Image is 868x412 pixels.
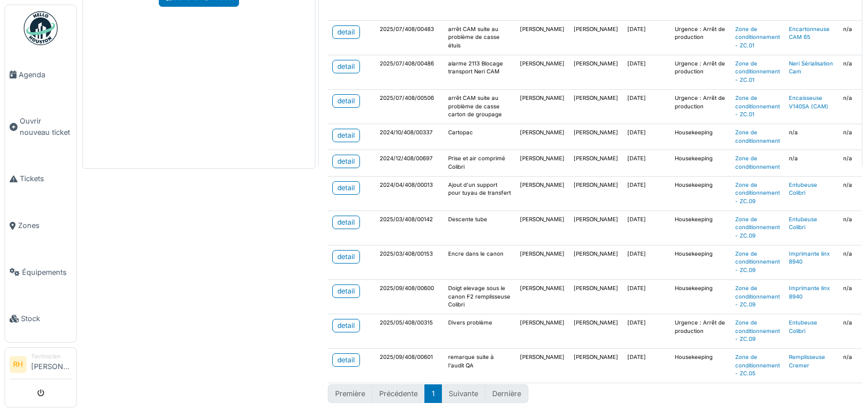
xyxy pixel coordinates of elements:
td: 2025/09/408/00600 [375,279,444,314]
div: detail [337,27,355,37]
a: Tickets [5,156,76,203]
td: Doigt elevage sous le canon F2 remplisseuse Colibri [444,279,515,314]
a: Zone de conditionnement [735,155,780,170]
span: Équipements [22,267,72,278]
td: [PERSON_NAME] [515,279,569,314]
td: Urgence : Arrêt de production [670,55,731,89]
a: Ouvrir nouveau ticket [5,98,76,156]
td: [PERSON_NAME] [515,89,569,124]
td: [PERSON_NAME] [569,150,623,176]
a: Zone de conditionnement - ZC.05 [735,354,780,376]
div: detail [337,286,355,296]
td: Urgence : Arrêt de production [670,314,731,348]
td: [DATE] [623,20,670,55]
a: detail [332,216,360,229]
td: [DATE] [623,176,670,211]
td: arrêt CAM suite au problème de casse carton de groupage [444,89,515,124]
td: [PERSON_NAME] [569,245,623,279]
a: detail [332,250,360,264]
td: alarme 2113 Blocage transport Neri CAM [444,55,515,89]
a: detail [332,319,360,332]
div: detail [337,62,355,72]
td: Ajout d'un support pour tuyau de transfert [444,176,515,211]
div: detail [337,130,355,141]
td: 2025/03/408/00142 [375,211,444,245]
a: detail [332,284,360,298]
nav: pagination [328,384,528,403]
td: [PERSON_NAME] [569,176,623,211]
div: detail [337,355,355,365]
a: Zone de conditionnement - ZC.09 [735,285,780,308]
td: Housekeeping [670,211,731,245]
a: Zone de conditionnement - ZC.09 [735,319,780,342]
td: 2025/07/408/00486 [375,55,444,89]
td: arrêt CAM suite au problème de casse étuis [444,20,515,55]
td: [DATE] [623,124,670,150]
td: n/a [784,124,839,150]
span: Tickets [20,173,72,184]
td: [PERSON_NAME] [515,245,569,279]
a: Zone de conditionnement - ZC.01 [735,26,780,49]
td: [PERSON_NAME] [515,348,569,383]
a: Zone de conditionnement - ZC.09 [735,251,780,273]
a: Zone de conditionnement [735,129,780,144]
td: [PERSON_NAME] [569,211,623,245]
span: Stock [21,313,72,324]
td: 2025/05/408/00315 [375,314,444,348]
td: [PERSON_NAME] [515,211,569,245]
td: [DATE] [623,211,670,245]
td: [PERSON_NAME] [515,150,569,176]
td: [PERSON_NAME] [515,20,569,55]
td: Housekeeping [670,150,731,176]
td: 2025/09/408/00601 [375,348,444,383]
td: [DATE] [623,89,670,124]
td: 2024/04/408/00013 [375,176,444,211]
a: Stock [5,296,76,343]
td: Divers problème [444,314,515,348]
td: [PERSON_NAME] [515,124,569,150]
a: Zone de conditionnement - ZC.01 [735,95,780,117]
span: Agenda [19,69,72,80]
td: [PERSON_NAME] [515,176,569,211]
a: detail [332,353,360,367]
td: [DATE] [623,279,670,314]
td: Urgence : Arrêt de production [670,89,731,124]
td: Prise et air comprimé Colibri [444,150,515,176]
a: Entubeuse Colibri [789,182,817,196]
td: Cartopac [444,124,515,150]
a: Zone de conditionnement - ZC.01 [735,60,780,83]
a: Remplisseuse Cremer [789,354,825,369]
td: Housekeeping [670,279,731,314]
a: Imprimante linx 8940 [789,285,830,300]
a: RH Technicien[PERSON_NAME] [10,352,72,379]
a: Neri Sérialisation Cam [789,60,833,75]
td: [PERSON_NAME] [569,124,623,150]
td: [DATE] [623,348,670,383]
a: detail [332,155,360,168]
a: Équipements [5,249,76,296]
span: Ouvrir nouveau ticket [20,116,72,137]
td: Encre dans le canon [444,245,515,279]
td: Housekeeping [670,348,731,383]
a: detail [332,60,360,73]
td: [PERSON_NAME] [569,314,623,348]
td: [PERSON_NAME] [569,279,623,314]
a: Encartonneuse CAM 65 [789,26,830,41]
td: 2024/10/408/00337 [375,124,444,150]
td: 2025/07/408/00483 [375,20,444,55]
a: Imprimante linx 8940 [789,251,830,265]
a: Zone de conditionnement - ZC.09 [735,216,780,239]
li: RH [10,356,27,373]
td: Housekeeping [670,124,731,150]
a: detail [332,25,360,39]
td: 2024/12/408/00697 [375,150,444,176]
img: Badge_color-CXgf-gQk.svg [24,11,58,45]
td: [DATE] [623,150,670,176]
td: Housekeeping [670,245,731,279]
button: 1 [424,384,442,403]
td: 2025/07/408/00506 [375,89,444,124]
a: detail [332,129,360,142]
td: [PERSON_NAME] [569,55,623,89]
div: detail [337,96,355,106]
a: Encaisseuse V140SA (CAM) [789,95,828,109]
